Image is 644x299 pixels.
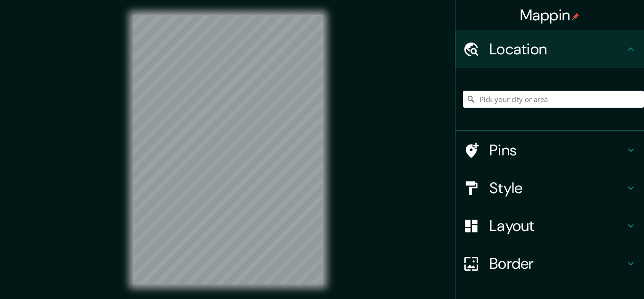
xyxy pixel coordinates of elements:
[520,6,580,25] h4: Mappin
[489,216,625,235] h4: Layout
[455,30,644,68] div: Location
[572,13,579,20] img: pin-icon.png
[133,15,323,284] canvas: Map
[489,179,625,197] h4: Style
[463,91,644,108] input: Pick your city or area
[455,245,644,282] div: Border
[455,207,644,245] div: Layout
[455,131,644,169] div: Pins
[489,141,625,160] h4: Pins
[489,254,625,273] h4: Border
[455,169,644,207] div: Style
[489,40,625,59] h4: Location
